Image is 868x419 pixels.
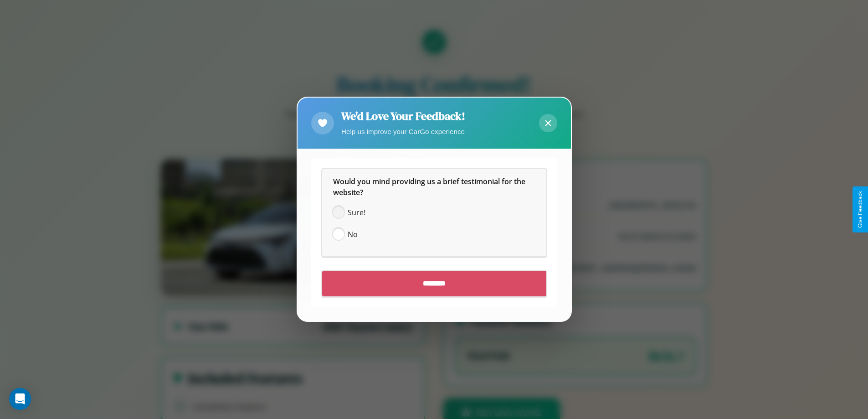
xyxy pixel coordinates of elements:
h2: We'd Love Your Feedback! [341,109,465,124]
span: Sure! [348,207,365,218]
p: Help us improve your CarGo experience [341,125,465,138]
div: Open Intercom Messenger [9,388,31,410]
div: Give Feedback [857,191,863,228]
span: No [348,229,358,240]
span: Would you mind providing us a brief testimonial for the website? [333,177,527,198]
